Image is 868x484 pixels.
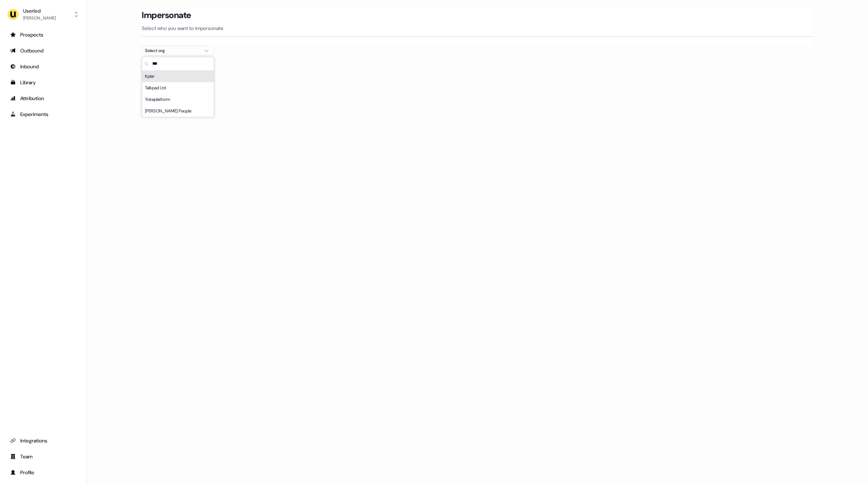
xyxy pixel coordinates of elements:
button: Userled[PERSON_NAME] [6,6,81,23]
div: Userled [23,7,56,14]
div: Attribution [10,95,76,102]
a: Go to outbound experience [6,45,81,56]
h3: Impersonate [142,10,191,21]
p: Select who you want to impersonate [142,25,813,32]
a: Go to prospects [6,29,81,40]
a: Go to attribution [6,93,81,104]
div: Yokeplatform [142,94,214,105]
div: Suggestions [142,70,214,117]
a: Go to integrations [6,435,81,446]
div: Prospects [10,31,76,38]
div: Library [10,79,76,86]
div: Kpler [142,70,214,82]
button: Select org [142,46,214,56]
a: Go to Inbound [6,61,81,72]
div: Integrations [10,437,76,444]
div: Experiments [10,111,76,118]
a: Go to profile [6,467,81,478]
div: Profile [10,469,76,476]
a: Go to templates [6,77,81,88]
div: [PERSON_NAME] [23,14,56,22]
div: Outbound [10,47,76,54]
div: [PERSON_NAME] People [142,105,214,117]
div: Select org [145,47,199,54]
div: Inbound [10,63,76,70]
div: Team [10,453,76,460]
a: Go to experiments [6,108,81,120]
div: Talkpad Ltd [142,82,214,94]
a: Go to team [6,451,81,462]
